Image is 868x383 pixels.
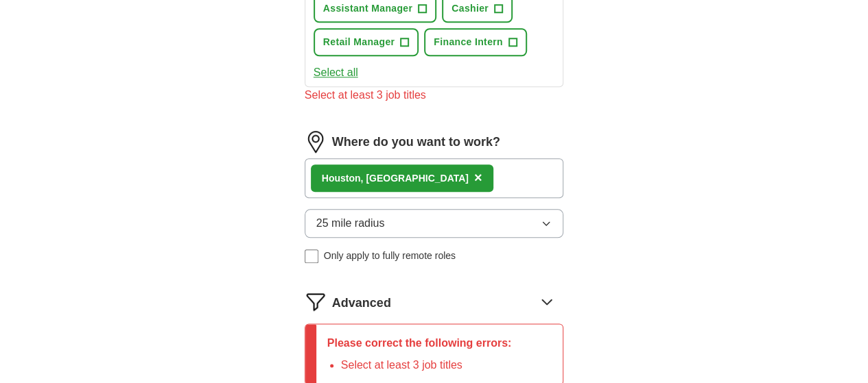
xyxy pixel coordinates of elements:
img: filter [305,291,327,312]
strong: Hous [322,173,346,184]
span: Retail Manager [323,35,395,49]
input: Only apply to fully remote roles [305,249,318,263]
img: location.png [305,131,327,153]
label: Where do you want to work? [332,133,500,151]
span: × [474,170,482,185]
button: Retail Manager [314,28,419,56]
span: Only apply to fully remote roles [324,249,456,263]
button: 25 mile radius [305,209,564,238]
p: Please correct the following errors: [327,335,512,351]
li: Select at least 3 job titles [341,357,512,373]
span: Finance Intern [434,35,503,49]
div: ton, [GEOGRAPHIC_DATA] [322,171,469,186]
span: Advanced [332,294,391,312]
button: Select all [314,64,358,81]
button: × [474,168,482,188]
span: Cashier [451,1,489,16]
div: Select at least 3 job titles [305,87,564,103]
span: Assistant Manager [323,1,412,16]
button: Finance Intern [424,28,527,56]
span: 25 mile radius [316,215,385,232]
